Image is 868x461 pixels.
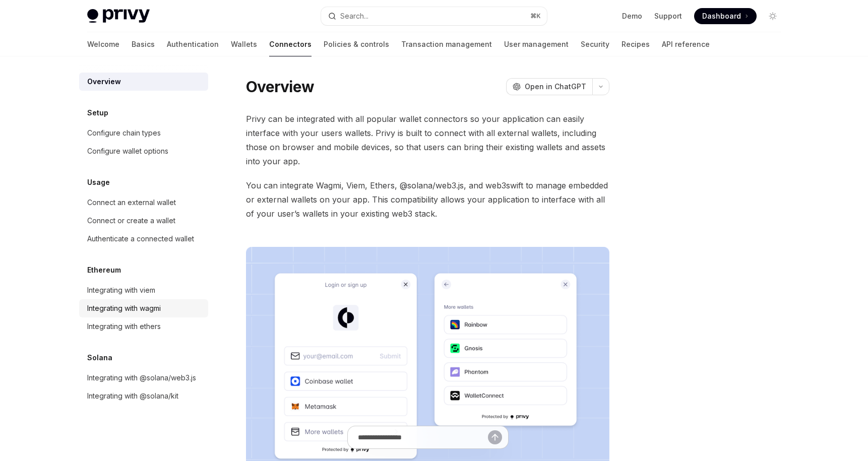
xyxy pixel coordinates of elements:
[525,82,586,92] span: Open in ChatGPT
[702,11,741,21] span: Dashboard
[87,372,196,384] div: Integrating with @solana/web3.js
[79,317,208,336] a: Integrating with ethers
[765,8,781,24] button: Toggle dark mode
[87,145,168,157] div: Configure wallet options
[79,142,208,160] a: Configure wallet options
[506,78,592,95] button: Open in ChatGPT
[87,215,175,227] div: Connect or create a wallet
[87,233,194,245] div: Authenticate a connected wallet
[79,369,208,387] a: Integrating with @solana/web3.js
[79,212,208,230] a: Connect or create a wallet
[324,32,389,56] a: Policies & controls
[79,299,208,317] a: Integrating with wagmi
[530,12,541,20] span: ⌘ K
[79,387,208,405] a: Integrating with @solana/kit
[340,10,368,22] div: Search...
[488,430,502,444] button: Send message
[79,193,208,212] a: Connect an external wallet
[87,320,161,333] div: Integrating with ethers
[79,73,208,91] a: Overview
[87,302,161,314] div: Integrating with wagmi
[694,8,757,24] a: Dashboard
[79,124,208,142] a: Configure chain types
[622,11,642,21] a: Demo
[87,196,176,209] div: Connect an external wallet
[246,112,609,168] span: Privy can be integrated with all popular wallet connectors so your application can easily interfa...
[132,32,155,56] a: Basics
[87,352,112,364] h5: Solana
[87,76,121,88] div: Overview
[246,78,314,96] h1: Overview
[87,176,110,188] h5: Usage
[87,390,178,402] div: Integrating with @solana/kit
[622,32,650,56] a: Recipes
[581,32,609,56] a: Security
[79,230,208,248] a: Authenticate a connected wallet
[87,32,119,56] a: Welcome
[401,32,492,56] a: Transaction management
[87,9,150,23] img: light logo
[87,284,155,296] div: Integrating with viem
[87,127,161,139] div: Configure chain types
[87,264,121,276] h5: Ethereum
[246,178,609,221] span: You can integrate Wagmi, Viem, Ethers, @solana/web3.js, and web3swift to manage embedded or exter...
[231,32,257,56] a: Wallets
[504,32,569,56] a: User management
[654,11,682,21] a: Support
[321,7,547,25] button: Search...⌘K
[269,32,312,56] a: Connectors
[662,32,710,56] a: API reference
[87,107,108,119] h5: Setup
[79,281,208,299] a: Integrating with viem
[167,32,219,56] a: Authentication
